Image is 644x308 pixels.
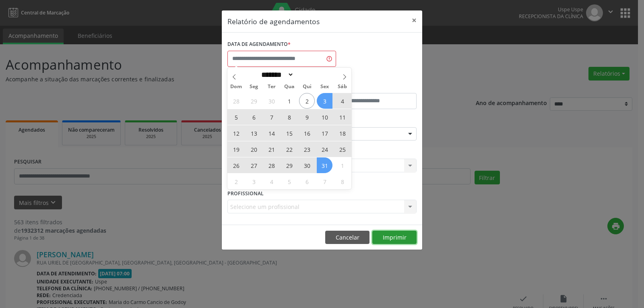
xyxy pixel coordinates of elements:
[245,84,263,89] span: Seg
[263,84,281,89] span: Ter
[281,109,297,125] span: Outubro 8, 2025
[299,141,315,157] span: Outubro 23, 2025
[228,93,244,109] span: Setembro 28, 2025
[228,174,244,189] span: Novembro 2, 2025
[325,231,369,244] button: Cancelar
[246,93,262,109] span: Setembro 29, 2025
[324,81,417,93] label: ATÉ
[294,70,320,79] input: Year
[228,157,244,173] span: Outubro 26, 2025
[228,125,244,141] span: Outubro 12, 2025
[281,93,297,109] span: Outubro 1, 2025
[317,157,332,173] span: Outubro 31, 2025
[246,157,262,173] span: Outubro 27, 2025
[264,109,279,125] span: Outubro 7, 2025
[334,174,350,189] span: Novembro 8, 2025
[246,109,262,125] span: Outubro 6, 2025
[264,157,279,173] span: Outubro 28, 2025
[299,174,315,189] span: Novembro 6, 2025
[334,141,350,157] span: Outubro 25, 2025
[281,157,297,173] span: Outubro 29, 2025
[334,157,350,173] span: Novembro 1, 2025
[299,125,315,141] span: Outubro 16, 2025
[264,141,279,157] span: Outubro 21, 2025
[264,93,279,109] span: Setembro 30, 2025
[227,16,320,27] h5: Relatório de agendamentos
[264,174,279,189] span: Novembro 4, 2025
[281,141,297,157] span: Outubro 22, 2025
[246,125,262,141] span: Outubro 13, 2025
[246,174,262,189] span: Novembro 3, 2025
[317,125,332,141] span: Outubro 17, 2025
[334,84,351,89] span: Sáb
[228,141,244,157] span: Outubro 19, 2025
[317,174,332,189] span: Novembro 7, 2025
[227,84,245,89] span: Dom
[299,157,315,173] span: Outubro 30, 2025
[228,109,244,125] span: Outubro 5, 2025
[317,141,332,157] span: Outubro 24, 2025
[334,125,350,141] span: Outubro 18, 2025
[227,187,264,200] label: PROFISSIONAL
[317,109,332,125] span: Outubro 10, 2025
[281,174,297,189] span: Novembro 5, 2025
[334,109,350,125] span: Outubro 11, 2025
[246,141,262,157] span: Outubro 20, 2025
[281,125,297,141] span: Outubro 15, 2025
[406,10,422,30] button: Close
[281,84,298,89] span: Qua
[334,93,350,109] span: Outubro 4, 2025
[372,231,417,244] button: Imprimir
[299,109,315,125] span: Outubro 9, 2025
[298,84,316,89] span: Qui
[227,38,291,51] label: DATA DE AGENDAMENTO
[258,70,294,79] select: Month
[264,125,279,141] span: Outubro 14, 2025
[316,84,334,89] span: Sex
[317,93,332,109] span: Outubro 3, 2025
[299,93,315,109] span: Outubro 2, 2025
